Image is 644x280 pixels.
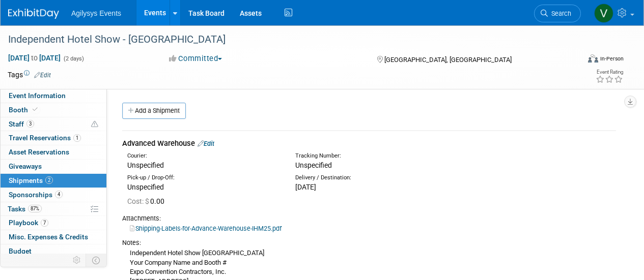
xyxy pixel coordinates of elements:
[295,182,448,192] div: [DATE]
[45,176,53,184] span: 2
[122,138,616,149] div: Advanced Warehouse
[1,117,106,131] a: Staff3
[600,55,624,63] div: In-Person
[55,191,63,198] span: 4
[5,30,571,49] div: Independent Hotel Show - [GEOGRAPHIC_DATA]
[295,174,448,182] div: Delivery / Destination:
[9,162,42,170] span: Giveaways
[1,160,106,173] a: Giveaways
[594,4,613,23] img: Vaitiare Munoz
[8,9,59,19] img: ExhibitDay
[548,10,571,17] span: Search
[127,197,169,205] span: 0.00
[1,188,106,202] a: Sponsorships4
[34,72,51,79] a: Edit
[1,202,106,216] a: Tasks87%
[588,54,598,63] img: Format-Inperson.png
[9,148,69,156] span: Asset Reservations
[9,91,66,100] span: Event Information
[9,233,88,241] span: Misc. Expenses & Credits
[1,131,106,145] a: Travel Reservations1
[1,145,106,159] a: Asset Reservations
[9,106,40,114] span: Booth
[26,120,34,128] span: 3
[30,54,39,62] span: to
[91,120,98,129] span: Potential Scheduling Conflict -- at least one attendee is tagged in another overlapping event.
[71,9,121,17] span: Agilysys Events
[122,214,616,223] div: Attachments:
[295,152,490,160] div: Tracking Number:
[9,191,63,199] span: Sponsorships
[8,205,42,213] span: Tasks
[1,174,106,188] a: Shipments2
[295,161,332,169] span: Unspecified
[127,197,150,205] span: Cost: $
[1,216,106,230] a: Playbook7
[1,244,106,258] a: Budget
[534,5,581,22] a: Search
[1,103,106,117] a: Booth
[122,238,616,247] div: Notes:
[127,152,280,160] div: Courier:
[596,70,623,75] div: Event Rating
[1,89,106,103] a: Event Information
[28,205,42,212] span: 87%
[33,107,38,112] i: Booth reservation complete
[9,120,34,128] span: Staff
[9,219,48,227] span: Playbook
[198,140,214,147] a: Edit
[73,134,81,142] span: 1
[9,176,53,184] span: Shipments
[534,53,624,68] div: Event Format
[130,225,282,232] a: Shipping-Labels-for-Advance-Warehouse-IHM25.pdf
[86,254,107,267] td: Toggle Event Tabs
[384,56,512,64] span: [GEOGRAPHIC_DATA], [GEOGRAPHIC_DATA]
[165,53,226,64] button: Committed
[68,254,86,267] td: Personalize Event Tab Strip
[9,134,81,142] span: Travel Reservations
[63,55,84,62] span: (2 days)
[127,174,280,182] div: Pick-up / Drop-Off:
[127,183,164,191] span: Unspecified
[127,160,280,170] div: Unspecified
[8,53,61,63] span: [DATE] [DATE]
[1,230,106,244] a: Misc. Expenses & Credits
[9,247,32,255] span: Budget
[122,103,186,119] a: Add a Shipment
[8,70,51,80] td: Tags
[41,219,48,227] span: 7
